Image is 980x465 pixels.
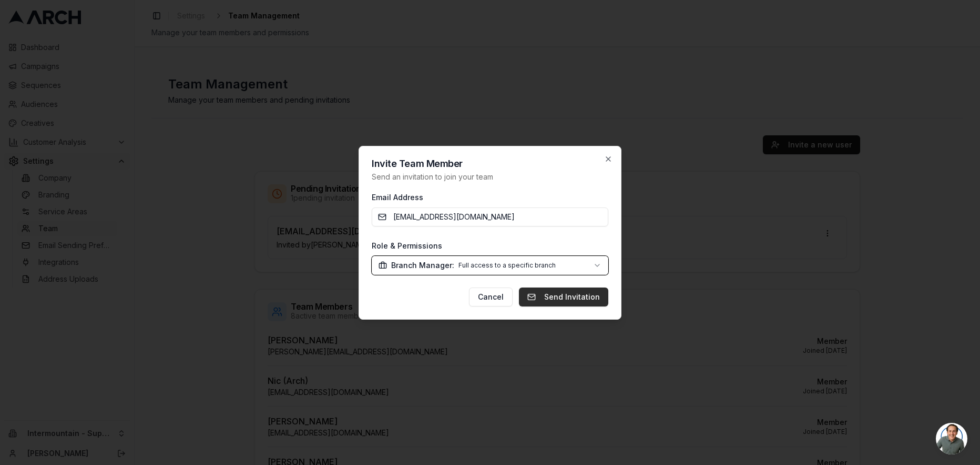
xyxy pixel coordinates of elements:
[519,288,608,306] button: Send Invitation
[372,241,442,250] label: Role & Permissions
[469,288,513,306] button: Cancel
[372,159,608,169] h2: Invite Team Member
[372,172,608,182] p: Send an invitation to join your team
[372,207,608,226] input: colleague@company.com
[372,193,423,202] label: Email Address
